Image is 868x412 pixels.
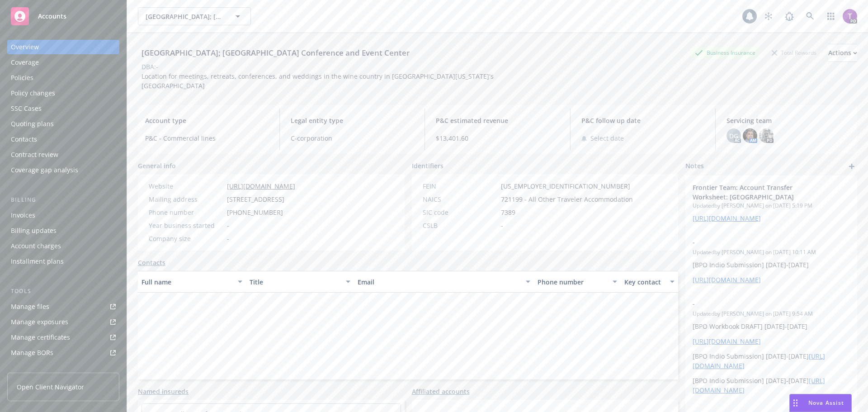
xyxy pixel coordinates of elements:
span: DG [729,131,738,141]
a: Coverage gap analysis [7,163,119,177]
div: Drag to move [790,394,801,412]
span: 7389 [501,208,515,217]
img: photo [743,128,757,143]
a: SSC Cases [7,101,119,116]
div: -Updatedby [PERSON_NAME] on [DATE] 10:11 AM[BPO Indio Submission] [DATE]-[DATE][URL][DOMAIN_NAME] [685,230,857,292]
a: Manage certificates [7,330,119,345]
a: Policies [7,71,119,85]
a: Overview [7,40,119,54]
span: Identifiers [412,161,443,170]
a: Policy changes [7,86,119,100]
div: Billing [7,195,119,204]
p: [BPO Indio Submission] [DATE]-[DATE] [693,260,850,270]
span: General info [138,161,176,170]
button: Key contact [621,271,678,293]
div: Coverage [11,55,39,70]
span: Updated by [PERSON_NAME] on [DATE] 9:54 AM [693,310,850,318]
div: Full name [142,277,232,287]
span: [STREET_ADDRESS] [227,194,284,204]
div: Frontier Team: Account Transfer Worksheet: [GEOGRAPHIC_DATA]Updatedby [PERSON_NAME] on [DATE] 5:1... [685,175,857,230]
div: Manage BORs [11,346,53,360]
div: SSC Cases [11,101,42,116]
span: Open Client Navigator [17,382,84,392]
div: Business Insurance [690,47,760,58]
a: Installment plans [7,254,119,269]
span: Updated by [PERSON_NAME] on [DATE] 10:11 AM [693,248,850,256]
div: FEIN [423,181,497,191]
div: Invoices [11,208,35,223]
span: P&C - Commercial lines [145,133,269,143]
span: P&C estimated revenue [436,116,559,125]
div: Phone number [538,277,607,287]
a: Accounts [7,4,119,29]
span: Location for meetings, retreats, conferences, and weddings in the wine country in [GEOGRAPHIC_DAT... [142,72,495,90]
div: -Updatedby [PERSON_NAME] on [DATE] 9:54 AM[BPO Workbook DRAFT] [DATE]-[DATE][URL][DOMAIN_NAME][BP... [685,292,857,402]
span: P&C follow up date [581,116,705,125]
a: Billing updates [7,223,119,238]
div: Manage certificates [11,330,70,345]
a: Stop snowing [759,7,778,25]
div: Coverage gap analysis [11,163,78,177]
span: Select date [590,133,624,143]
div: Tools [7,287,119,296]
div: DBA: - [142,62,158,71]
span: - [501,221,503,230]
div: Company size [149,234,223,243]
a: Contacts [138,258,165,267]
div: Website [149,181,223,191]
div: Actions [828,44,857,62]
a: [URL][DOMAIN_NAME] [693,214,761,223]
div: Manage exposures [11,315,68,329]
button: Nova Assist [789,394,852,412]
img: photo [759,128,774,143]
span: Accounts [38,13,66,20]
a: Switch app [822,7,840,25]
a: Summary of insurance [7,361,119,375]
div: SIC code [423,208,497,217]
button: Email [354,271,534,293]
div: Title [250,277,340,287]
a: Manage exposures [7,315,119,329]
button: Title [246,271,354,293]
button: [GEOGRAPHIC_DATA]; [GEOGRAPHIC_DATA] Conference and Event Center [138,7,251,25]
div: Overview [11,40,39,54]
div: Manage files [11,299,49,314]
div: Contacts [11,132,37,147]
a: Manage files [7,299,119,314]
span: - [227,221,229,230]
p: [BPO Indio Submission] [DATE]-[DATE] [693,376,850,395]
button: Phone number [534,271,620,293]
div: CSLB [423,221,497,230]
div: Policies [11,71,33,85]
span: $13,401.60 [436,133,559,143]
a: Quoting plans [7,117,119,131]
div: Policy changes [11,86,55,100]
div: Quoting plans [11,117,54,131]
a: [URL][DOMAIN_NAME] [227,182,295,190]
span: Servicing team [726,116,850,125]
a: Invoices [7,208,119,223]
div: Contract review [11,147,58,162]
a: Search [801,7,819,25]
p: [BPO Indio Submission] [DATE]-[DATE] [693,351,850,370]
a: Coverage [7,55,119,70]
a: [URL][DOMAIN_NAME] [693,337,761,346]
a: Affiliated accounts [412,387,470,396]
a: Account charges [7,239,119,253]
a: Report a Bug [780,7,798,25]
span: - [693,237,826,247]
span: [GEOGRAPHIC_DATA]; [GEOGRAPHIC_DATA] Conference and Event Center [146,12,224,21]
button: Actions [828,44,857,62]
span: Updated by [PERSON_NAME] on [DATE] 5:19 PM [693,202,850,210]
div: [GEOGRAPHIC_DATA]; [GEOGRAPHIC_DATA] Conference and Event Center [138,47,413,59]
span: Nova Assist [808,399,844,407]
button: Full name [138,271,246,293]
div: Email [358,277,520,287]
div: Year business started [149,221,223,230]
a: Contacts [7,132,119,147]
a: [URL][DOMAIN_NAME] [693,275,761,284]
img: photo [843,9,857,24]
a: Manage BORs [7,346,119,360]
span: Frontier Team: Account Transfer Worksheet: [GEOGRAPHIC_DATA] [693,183,826,202]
